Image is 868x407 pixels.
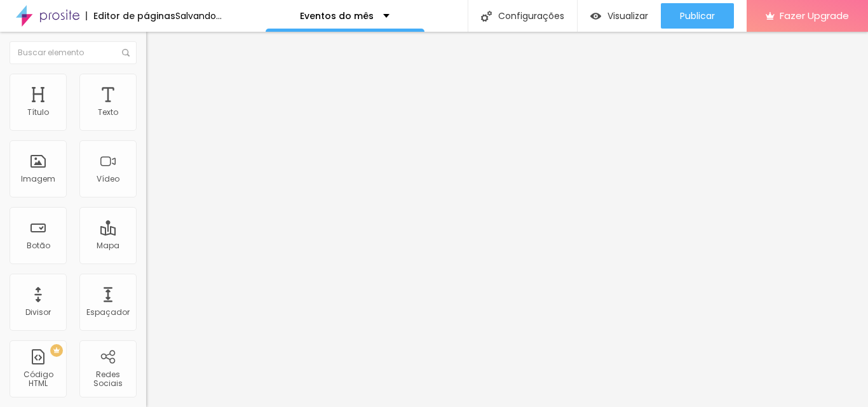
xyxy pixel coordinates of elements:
[481,11,492,22] img: Icone
[146,32,868,407] iframe: Editor
[86,308,130,317] div: Espaçador
[27,241,50,250] div: Botão
[680,11,715,21] span: Publicar
[578,3,661,29] button: Visualizar
[10,41,137,64] input: Buscar elemento
[97,175,119,183] div: Vídeo
[21,175,55,183] div: Imagem
[300,11,374,20] p: Eventos do mês
[27,108,49,117] div: Título
[607,11,648,21] span: Visualizar
[780,10,849,21] span: Fazer Upgrade
[86,11,175,20] div: Editor de páginas
[83,370,133,389] div: Redes Sociais
[175,11,222,20] div: Salvando...
[590,11,601,22] img: view-1.svg
[25,308,51,317] div: Divisor
[98,108,118,117] div: Texto
[13,370,63,389] div: Código HTML
[122,49,130,57] img: Icone
[661,3,734,29] button: Publicar
[97,241,119,250] div: Mapa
